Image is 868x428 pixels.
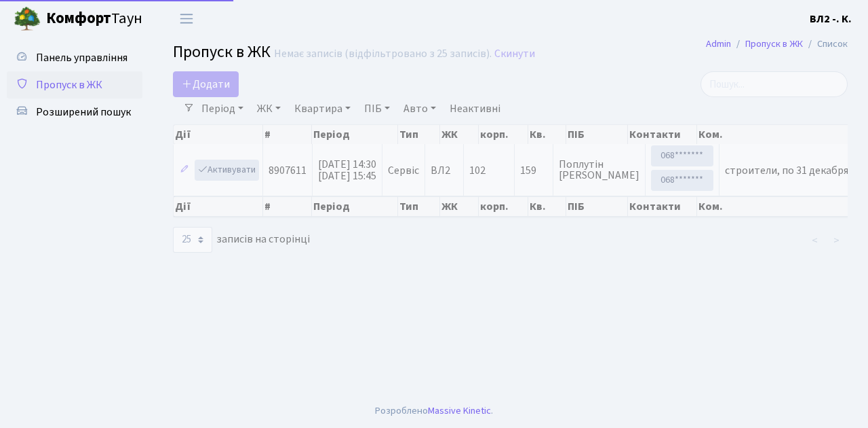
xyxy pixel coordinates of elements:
span: Розширений пошук [36,105,131,120]
th: Тип [398,125,440,144]
th: ПІБ [566,125,628,144]
th: # [263,125,312,144]
span: 8907611 [269,163,307,178]
b: ВЛ2 -. К. [810,12,852,26]
span: [DATE] 14:30 [DATE] 15:45 [318,157,376,183]
a: Авто [398,97,441,120]
span: 159 [520,165,547,176]
a: Період [196,97,249,120]
a: Неактивні [444,97,506,120]
th: ЖК [440,196,479,217]
th: # [263,196,312,217]
span: ВЛ2 [431,165,458,176]
th: корп. [479,125,528,144]
a: Додати [173,71,239,97]
th: Період [312,125,398,144]
a: Розширений пошук [7,99,142,126]
span: Пропуск в ЖК [36,77,102,92]
button: Переключити навігацію [170,7,203,30]
span: Таун [46,7,142,31]
span: Панель управління [36,50,127,65]
div: Розроблено . [375,404,493,418]
span: Пропуск в ЖК [173,40,271,64]
nav: breadcrumb [686,30,868,58]
a: Панель управління [7,44,142,71]
span: Сервіс [388,165,419,176]
b: Комфорт [46,7,111,29]
a: Квартира [289,97,356,120]
a: Активувати [195,160,259,181]
th: Період [312,196,398,217]
th: Дії [174,196,263,217]
th: Кв. [528,125,566,144]
a: Пропуск в ЖК [7,71,142,99]
a: Admin [706,37,731,51]
span: Поплутін [PERSON_NAME] [559,159,639,181]
th: ЖК [440,125,479,144]
th: корп. [479,196,528,217]
a: ПІБ [359,97,395,120]
li: Список [803,37,848,52]
th: Кв. [528,196,566,217]
a: Скинути [494,48,535,60]
a: Пропуск в ЖК [745,37,803,51]
a: ЖК [252,97,286,120]
select: записів на сторінці [173,227,212,253]
th: Контакти [628,125,697,144]
input: Пошук... [701,71,848,97]
th: Тип [398,196,440,217]
span: Додати [182,77,230,92]
a: Massive Kinetic [428,404,491,418]
th: Контакти [628,196,697,217]
th: Дії [174,125,263,144]
img: logo.png [14,5,41,33]
label: записів на сторінці [173,227,310,253]
a: ВЛ2 -. К. [810,11,852,27]
th: ПІБ [566,196,628,217]
div: Немає записів (відфільтровано з 25 записів). [274,48,492,60]
span: 102 [469,163,486,178]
